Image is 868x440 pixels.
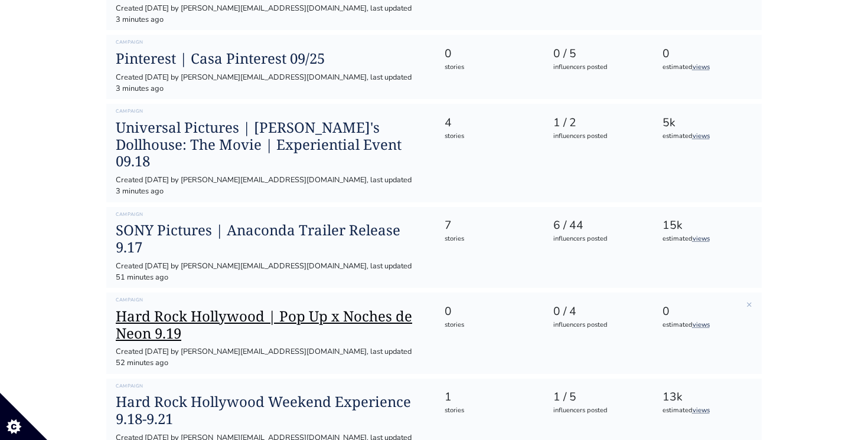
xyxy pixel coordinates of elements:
[746,298,752,311] a: ×
[445,320,533,330] div: stories
[553,303,641,320] div: 0 / 4
[693,132,710,140] a: views
[663,389,750,406] div: 13k
[116,175,425,197] div: Created [DATE] by [PERSON_NAME][EMAIL_ADDRESS][DOMAIN_NAME], last updated 3 minutes ago
[116,3,425,25] div: Created [DATE] by [PERSON_NAME][EMAIL_ADDRESS][DOMAIN_NAME], last updated 3 minutes ago
[445,303,533,320] div: 0
[553,63,641,73] div: influencers posted
[693,320,710,329] a: views
[445,406,533,416] div: stories
[553,234,641,244] div: influencers posted
[553,217,641,234] div: 6 / 44
[663,114,750,132] div: 5k
[553,406,641,416] div: influencers posted
[445,45,533,63] div: 0
[553,320,641,330] div: influencers posted
[445,217,533,234] div: 7
[116,297,425,303] h6: Campaign
[116,222,425,256] a: SONY Pictures | Anaconda Trailer Release 9.17
[116,308,425,342] a: Hard Rock Hollywood | Pop Up x Noches de Neon 9.19
[693,406,710,415] a: views
[663,406,750,416] div: estimated
[116,50,425,67] a: Pinterest | Casa Pinterest 09/25
[445,234,533,244] div: stories
[553,45,641,63] div: 0 / 5
[553,389,641,406] div: 1 / 5
[116,72,425,94] div: Created [DATE] by [PERSON_NAME][EMAIL_ADDRESS][DOMAIN_NAME], last updated 3 minutes ago
[445,63,533,73] div: stories
[116,393,425,428] a: Hard Rock Hollywood Weekend Experience 9.18-9.21
[553,114,641,132] div: 1 / 2
[445,114,533,132] div: 4
[116,261,425,283] div: Created [DATE] by [PERSON_NAME][EMAIL_ADDRESS][DOMAIN_NAME], last updated 51 minutes ago
[445,389,533,406] div: 1
[663,132,750,142] div: estimated
[663,320,750,330] div: estimated
[663,63,750,73] div: estimated
[445,132,533,142] div: stories
[116,109,425,114] h6: Campaign
[693,63,710,71] a: views
[663,217,750,234] div: 15k
[663,45,750,63] div: 0
[116,40,425,45] h6: Campaign
[693,234,710,243] a: views
[116,383,425,389] h6: Campaign
[553,132,641,142] div: influencers posted
[116,346,425,369] div: Created [DATE] by [PERSON_NAME][EMAIL_ADDRESS][DOMAIN_NAME], last updated 52 minutes ago
[116,119,425,170] a: Universal Pictures | [PERSON_NAME]'s Dollhouse: The Movie | Experiential Event 09.18
[116,212,425,218] h6: Campaign
[663,234,750,244] div: estimated
[663,303,750,320] div: 0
